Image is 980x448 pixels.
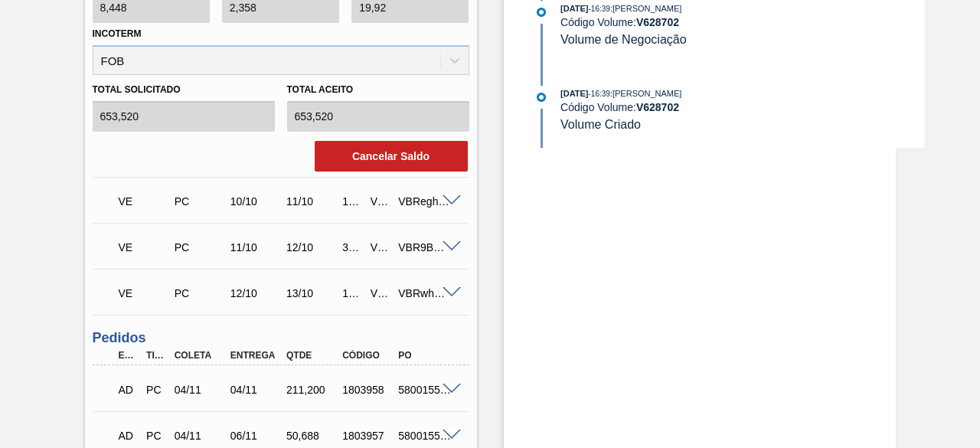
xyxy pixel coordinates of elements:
div: 39,840 [338,241,365,253]
span: : [PERSON_NAME] [610,89,682,98]
div: 1803957 [338,430,399,442]
p: VE [119,195,171,208]
div: 04/11/2024 [227,384,287,396]
div: Pedido de Compra [142,384,169,396]
img: atual [537,93,546,102]
div: Volume Enviado para Transporte [115,276,175,310]
button: Cancelar Saldo [315,141,468,172]
div: 1803958 [338,384,399,396]
strong: V 628702 [636,101,679,113]
div: PO [394,350,455,361]
div: Entrega [227,350,287,361]
div: 12/10/2025 [283,241,343,253]
div: Pedido de Compra [171,287,231,299]
p: VE [119,287,171,299]
label: Total Aceito [287,79,469,101]
div: 211,200 [283,384,343,396]
p: AD [119,430,138,442]
span: Volume Criado [560,118,641,131]
span: [DATE] [560,89,588,98]
label: Incoterm [93,28,142,39]
div: 50,688 [283,430,343,442]
div: 06/11/2024 [227,430,287,442]
div: Código Volume: [560,16,924,28]
div: 5800155939 [394,430,455,442]
span: - 16:39 [589,5,610,13]
div: 10/10/2025 [227,195,287,208]
div: Pedido de Compra [171,241,231,253]
div: V628935 [367,195,394,208]
div: Aguardando Descarga [115,373,142,407]
div: VBReghePT [394,195,455,208]
div: 11/10/2025 [227,241,287,253]
div: 163,380 [338,195,365,208]
div: Pedido de Compra [171,195,231,208]
div: V629260 [367,287,394,299]
div: V629259 [367,241,394,253]
strong: V 628702 [636,16,679,28]
div: Tipo [142,350,169,361]
div: Volume Enviado para Transporte [115,185,175,218]
p: VE [119,241,171,253]
div: 12/10/2025 [227,287,287,299]
div: 5800155940 [394,384,455,396]
div: VBRwhSrTK [394,287,455,299]
span: - 16:39 [589,90,610,98]
span: : [PERSON_NAME] [610,4,682,13]
div: VBR9BRzcO [394,241,455,253]
div: Volume Enviado para Transporte [115,231,175,264]
label: Total Solicitado [93,79,275,101]
div: Código Volume: [560,101,924,113]
p: AD [119,384,138,396]
div: 04/11/2024 [171,430,231,442]
div: Código [338,350,399,361]
div: Pedido de Compra [142,430,169,442]
div: 04/11/2024 [171,384,231,396]
span: Volume de Negociação [560,33,687,46]
div: 115,560 [338,287,365,299]
div: Coleta [171,350,231,361]
div: Etapa [115,350,142,361]
div: 11/10/2025 [283,195,343,208]
div: Qtde [283,350,343,361]
h3: Pedidos [93,330,469,346]
span: [DATE] [560,4,588,13]
img: atual [537,8,546,17]
div: 13/10/2025 [283,287,343,299]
